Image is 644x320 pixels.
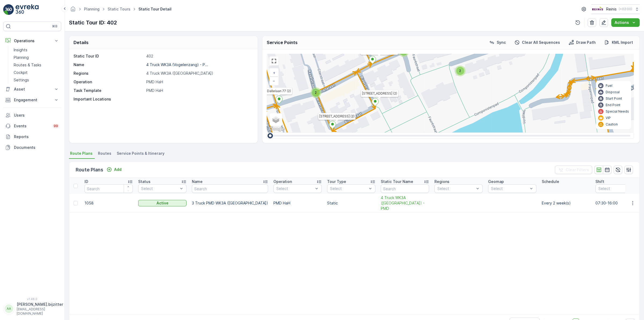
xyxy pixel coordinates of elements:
[17,307,63,316] p: [EMAIL_ADDRESS][DOMAIN_NAME]
[614,20,629,25] p: Actions
[14,77,29,83] p: Settings
[267,39,298,46] p: Service Points
[74,39,89,46] p: Details
[330,186,367,191] p: Select
[522,40,560,45] p: Clear All Sequences
[14,47,27,53] p: Insights
[606,90,620,94] p: Disposal
[273,179,292,184] p: Operation
[315,91,317,95] span: 2
[189,194,271,213] td: 3 Truck PMD WK3A ([GEOGRAPHIC_DATA])
[146,53,252,59] p: 402
[146,88,252,93] p: PMD HaH
[3,95,61,105] button: Engagement
[16,4,39,15] img: logo_light-DOdMpM7g.png
[85,179,88,184] p: ID
[108,7,130,11] a: Static Tours
[76,166,103,174] p: Route Plans
[156,200,169,206] p: Active
[455,66,466,76] div: 2
[273,70,275,75] span: +
[3,297,61,301] span: v 1.48.0
[437,186,474,191] p: Select
[3,302,61,316] button: AA[PERSON_NAME].bijzitter[EMAIL_ADDRESS][DOMAIN_NAME]
[491,186,528,191] p: Select
[74,62,144,67] p: Name
[270,114,282,125] a: Layers
[566,167,589,172] p: Clear Filters
[606,116,611,120] p: VIP
[3,131,61,142] a: Reports
[14,145,59,150] p: Documents
[270,69,278,77] a: Zoom In
[327,179,346,184] p: Tour Type
[14,113,59,118] p: Users
[12,46,61,54] a: Insights
[146,62,208,67] p: 4 Truck WK3A (Vogelenzang) - P...
[98,151,111,156] span: Routes
[271,194,324,213] td: PMD HaH
[146,79,252,85] p: PMD HaH
[74,53,144,59] p: Static Tour ID
[192,184,268,193] input: Search
[12,69,61,76] a: Cockpit
[14,55,29,60] p: Planning
[542,179,559,184] p: Schedule
[606,109,629,114] p: Special Needs
[82,194,136,213] td: 1058
[3,35,61,46] button: Operations
[512,39,562,46] button: Clear All Sequences
[74,96,144,102] p: Important Locations
[487,39,508,46] button: Sync
[598,186,635,191] p: Select
[74,88,144,93] p: Task Template
[14,70,28,75] p: Cockpit
[74,79,144,85] p: Operation
[591,4,640,14] button: Reinis(+02:00)
[14,38,50,44] p: Operations
[555,166,592,174] button: Clear Filters
[611,18,640,27] button: Actions
[270,77,278,85] a: Zoom Out
[141,186,178,191] p: Select
[606,122,618,127] p: Caution
[3,84,61,95] button: Asset
[381,184,429,193] input: Search
[74,71,144,76] p: Regions
[268,125,286,132] a: Open this area in Google Maps (opens a new window)
[381,179,413,184] p: Static Tour Name
[70,8,76,13] a: Homepage
[606,96,622,101] p: Start Point
[70,151,93,156] span: Route Plans
[192,179,203,184] p: Name
[619,7,632,11] p: ( +02:00 )
[14,62,41,68] p: Routes & Tasks
[539,194,593,213] td: Every 2 week(s)
[12,61,61,69] a: Routes & Tasks
[104,166,124,173] button: Add
[3,4,14,15] img: logo
[606,6,617,12] p: Reinis
[14,97,50,103] p: Engagement
[17,302,63,307] p: [PERSON_NAME].bijzitter
[74,201,78,205] div: Toggle Row Selected
[276,186,313,191] p: Select
[85,184,133,193] input: Search
[5,304,13,313] div: AA
[434,179,449,184] p: Regions
[488,179,504,184] p: Geomap
[566,39,598,46] button: Draw Path
[84,7,100,11] a: Planning
[14,134,59,139] p: Reports
[117,151,164,156] span: Service Points & Itinerary
[576,40,596,45] p: Draw Path
[146,71,252,76] p: 4 Truck WK3A ([GEOGRAPHIC_DATA])
[270,57,278,65] a: View Fullscreen
[497,40,506,45] p: Sync
[381,195,429,211] span: 4 Truck WK3A ([GEOGRAPHIC_DATA]) - PMD
[459,69,461,73] span: 2
[14,87,50,92] p: Asset
[137,6,173,12] span: Static Tour Detail
[310,87,321,98] div: 2
[602,39,635,46] button: KML Import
